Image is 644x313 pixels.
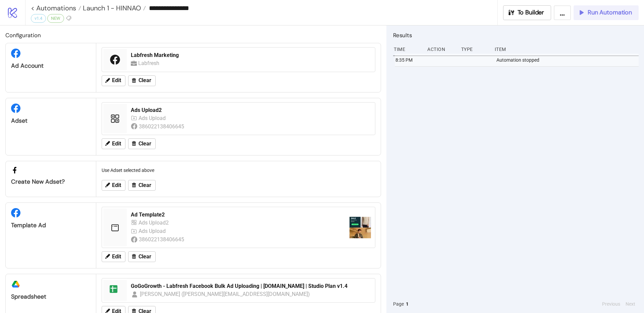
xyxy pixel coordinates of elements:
[588,9,632,16] span: Run Automation
[503,5,551,20] button: To Builder
[600,300,622,308] button: Previous
[393,43,422,56] div: Time
[102,75,125,86] button: Edit
[393,300,404,308] span: Page
[494,43,639,56] div: Item
[131,283,371,290] div: GoGoGrowth - Labfresh Facebook Bulk Ad Uploading | [DOMAIN_NAME] | Studio Plan v1.4
[11,62,91,70] div: Ad Account
[11,117,91,125] div: Adset
[5,31,381,40] h2: Configuration
[427,43,455,56] div: Action
[139,122,185,131] div: 386022138406645
[139,114,167,122] div: Ads Upload
[350,217,371,238] img: https://scontent-fra5-1.xx.fbcdn.net/v/t15.5256-10/542962997_24907392182199719_342815791602543868...
[31,5,81,11] a: < Automations
[112,141,121,147] span: Edit
[112,254,121,260] span: Edit
[11,222,91,229] div: Template Ad
[139,182,151,188] span: Clear
[139,141,151,147] span: Clear
[554,5,571,20] button: ...
[112,77,121,83] span: Edit
[81,4,141,12] span: Launch 1 - HINNAO
[99,164,378,177] div: Use Adset selected above
[393,31,639,40] h2: Results
[624,300,637,308] button: Next
[11,293,91,301] div: Spreadsheet
[131,107,371,114] div: Ads Upload2
[128,251,156,262] button: Clear
[112,182,121,188] span: Edit
[574,5,639,20] button: Run Automation
[131,52,371,59] div: Labfresh Marketing
[128,180,156,191] button: Clear
[140,290,310,298] div: [PERSON_NAME] ([PERSON_NAME][EMAIL_ADDRESS][DOMAIN_NAME])
[128,138,156,149] button: Clear
[395,54,424,66] div: 8:35 PM
[518,9,544,16] span: To Builder
[139,227,167,235] div: Ads Upload
[131,211,344,218] div: Ad Template2
[81,5,146,11] a: Launch 1 - HINNAO
[139,254,151,260] span: Clear
[139,77,151,83] span: Clear
[461,43,489,56] div: Type
[404,300,411,308] button: 1
[139,218,170,227] div: Ads Upload2
[139,235,185,244] div: 386022138406645
[102,138,125,149] button: Edit
[11,178,91,186] div: Create new adset?
[47,14,64,23] div: NEW
[31,14,46,23] div: v1.4
[128,75,156,86] button: Clear
[496,54,640,66] div: Automation stopped
[102,180,125,191] button: Edit
[102,251,125,262] button: Edit
[138,59,161,67] div: Labfresh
